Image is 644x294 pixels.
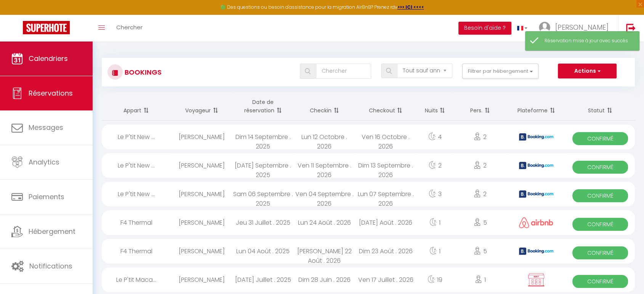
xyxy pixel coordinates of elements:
[123,64,162,81] h3: Bookings
[416,92,453,121] th: Sort by nights
[29,227,75,236] span: Hébergement
[29,261,72,271] span: Notifications
[29,192,64,201] span: Paiements
[29,88,73,98] span: Réservations
[116,23,143,31] span: Chercher
[545,37,631,45] div: Réservation mise à jour avec succès
[111,15,148,42] a: Chercher
[294,92,355,121] th: Sort by checkin
[566,92,635,121] th: Sort by status
[533,15,618,42] a: ... [PERSON_NAME]
[232,92,294,121] th: Sort by booking date
[462,64,538,79] button: Filtrer par hébergement
[558,64,617,79] button: Actions
[102,92,171,121] th: Sort by rentals
[507,92,566,121] th: Sort by channel
[458,22,511,35] button: Besoin d'aide ?
[626,23,636,33] img: logout
[23,21,70,34] img: Super Booking
[355,92,417,121] th: Sort by checkout
[539,22,550,33] img: ...
[453,92,507,121] th: Sort by people
[555,22,609,32] span: [PERSON_NAME]
[171,92,232,121] th: Sort by guest
[29,123,63,132] span: Messages
[397,4,424,10] a: >>> ICI <<<<
[316,64,371,79] input: Chercher
[29,157,59,167] span: Analytics
[29,54,68,63] span: Calendriers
